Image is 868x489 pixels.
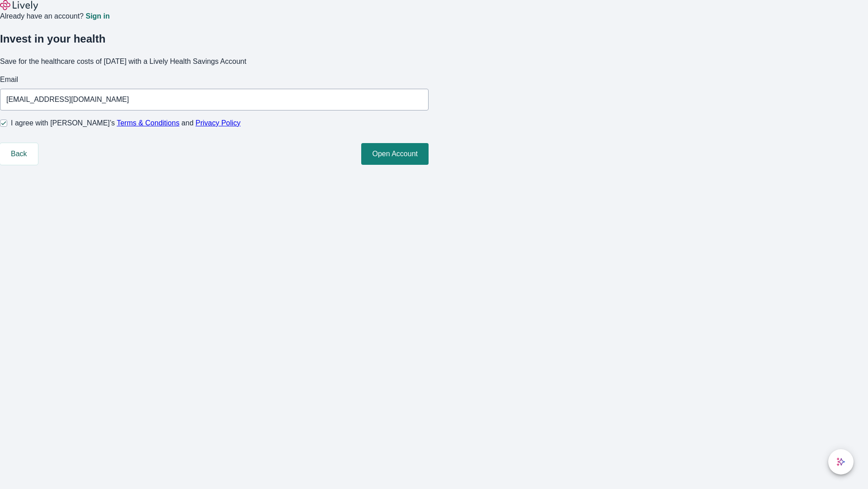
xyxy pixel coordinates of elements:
a: Sign in [85,13,109,20]
a: Terms & Conditions [117,119,179,127]
button: chat [828,449,854,475]
button: Open Account [361,143,429,165]
svg: Lively AI Assistant [836,457,845,466]
a: Privacy Policy [196,119,241,127]
span: I agree with [PERSON_NAME]’s and [11,118,241,129]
